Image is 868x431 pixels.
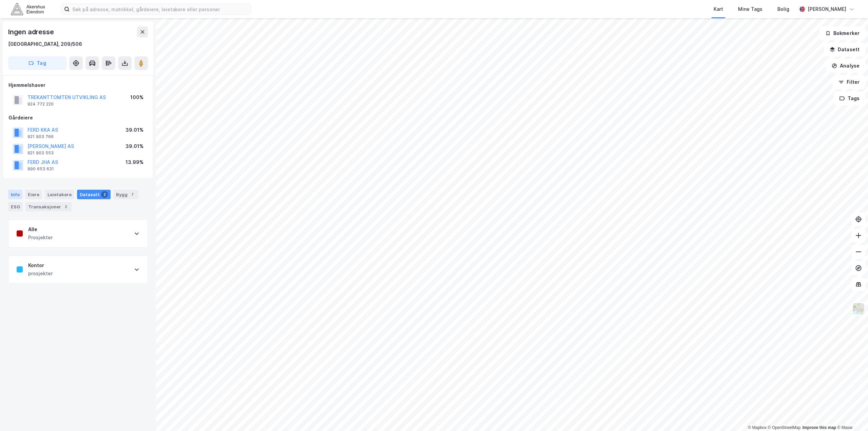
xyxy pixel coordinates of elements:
div: Eiere [25,190,42,199]
input: Søk på adresse, matrikkel, gårdeiere, leietakere eller personer [70,4,251,14]
div: Transaksjoner [25,202,72,211]
div: Bolig [777,5,789,13]
div: Kontrollprogram for chat [834,398,868,431]
button: Datasett [824,43,865,56]
div: Info [8,190,22,199]
div: Datasett [77,190,111,199]
div: prosjekter [28,269,53,278]
div: Prosjekter [28,233,53,242]
iframe: Chat Widget [834,398,868,431]
div: [PERSON_NAME] [808,5,846,13]
button: Tags [834,92,865,105]
div: Leietakere [45,190,74,199]
a: Improve this map [803,425,836,430]
div: [GEOGRAPHIC_DATA], 209/506 [8,40,82,48]
div: 13.99% [126,158,144,166]
div: 921 903 553 [27,150,54,156]
div: 100% [130,93,144,101]
div: Bygg [113,190,138,199]
button: Tag [8,56,67,70]
div: 2 [62,203,69,210]
div: Kontor [28,261,53,269]
div: Gårdeiere [8,114,148,122]
div: ESG [8,202,23,211]
div: Alle [28,225,53,233]
button: Filter [833,75,865,89]
div: 990 653 631 [27,166,54,172]
img: Z [852,302,865,315]
button: Bokmerker [819,26,865,40]
div: Hjemmelshaver [8,81,148,89]
button: Analyse [826,59,865,73]
div: 39.01% [126,142,144,150]
div: Ingen adresse [8,26,55,37]
div: 7 [129,191,136,198]
a: OpenStreetMap [768,425,801,430]
div: 924 772 220 [27,101,54,107]
div: 921 903 766 [27,134,54,139]
div: 39.01% [126,126,144,134]
a: Mapbox [748,425,767,430]
div: Mine Tags [738,5,762,13]
div: Kart [714,5,723,13]
img: akershus-eiendom-logo.9091f326c980b4bce74ccdd9f866810c.svg [11,3,45,15]
div: 2 [101,191,108,198]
